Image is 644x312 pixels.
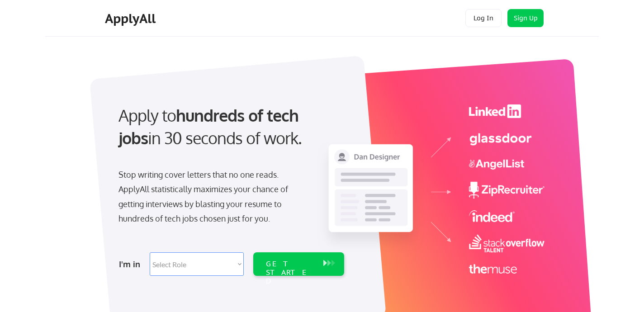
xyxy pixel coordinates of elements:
[105,11,158,26] div: ApplyAll
[119,257,144,271] div: I'm in
[266,260,314,286] div: GET STARTED
[118,105,303,148] strong: hundreds of tech jobs
[118,104,341,150] div: Apply to in 30 seconds of work.
[465,9,502,27] button: Log In
[507,9,544,27] button: Sign Up
[118,167,304,226] div: Stop writing cover letters that no one reads. ApplyAll statistically maximizes your chance of get...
